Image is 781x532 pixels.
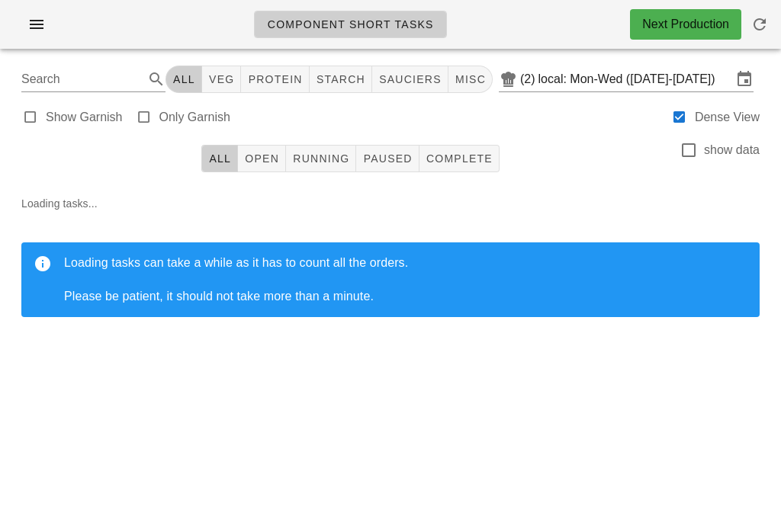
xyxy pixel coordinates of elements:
[372,66,448,93] button: sauciers
[9,183,772,341] div: Loading tasks...
[316,73,365,85] span: starch
[448,66,493,93] button: misc
[642,15,729,34] div: Next Production
[166,66,202,93] button: All
[172,73,195,85] span: All
[286,145,356,172] button: Running
[241,66,309,93] button: protein
[695,110,760,125] label: Dense View
[455,73,486,85] span: misc
[426,152,493,165] span: Complete
[64,255,747,305] div: Loading tasks can take a while as it has to count all the orders. Please be patient, it should no...
[238,145,286,172] button: Open
[46,110,123,125] label: Show Garnish
[254,11,447,38] a: Component Short Tasks
[356,145,419,172] button: Paused
[208,152,231,165] span: All
[292,152,349,165] span: Running
[362,152,412,165] span: Paused
[310,66,372,93] button: starch
[208,73,235,85] span: veg
[202,66,242,93] button: veg
[378,73,442,85] span: sauciers
[419,145,500,172] button: Complete
[247,73,302,85] span: protein
[201,145,238,172] button: All
[704,143,760,158] label: show data
[244,152,279,165] span: Open
[520,72,538,87] div: (2)
[159,110,230,125] label: Only Garnish
[267,18,434,30] span: Component Short Tasks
